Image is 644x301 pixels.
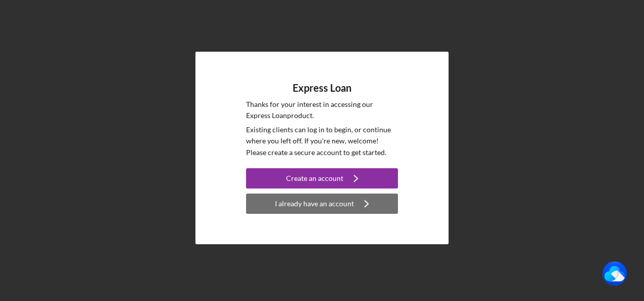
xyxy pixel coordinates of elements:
p: Existing clients can log in to begin, or continue where you left off. If you're new, welcome! Ple... [246,124,398,158]
button: I already have an account [246,194,398,214]
h4: Express Loan [293,82,351,94]
button: Create an account [246,168,398,189]
div: Create an account [286,168,343,189]
a: Create an account [246,168,398,191]
div: I already have an account [275,194,354,214]
p: Thanks for your interest in accessing our Express Loan product. [246,99,398,122]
